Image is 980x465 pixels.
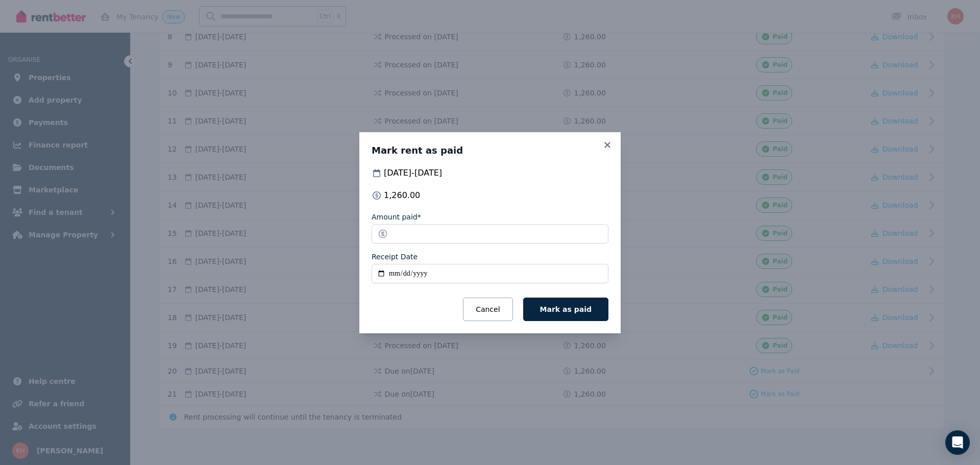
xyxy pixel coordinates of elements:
[372,252,418,262] label: Receipt Date
[523,298,608,321] button: Mark as paid
[945,430,970,455] div: Open Intercom Messenger
[372,144,608,157] h3: Mark rent as paid
[540,305,592,313] span: Mark as paid
[384,167,442,179] span: [DATE] - [DATE]
[384,189,420,202] span: 1,260.00
[463,298,512,321] button: Cancel
[372,212,421,222] label: Amount paid*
